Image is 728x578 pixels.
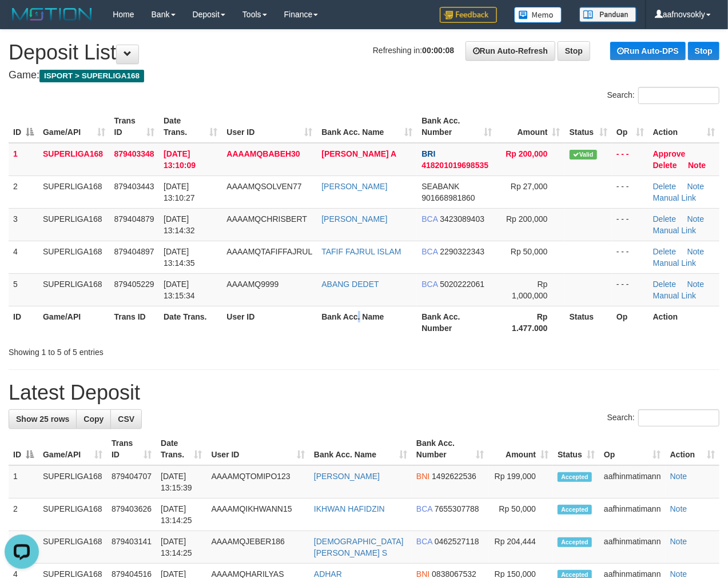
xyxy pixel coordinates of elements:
th: User ID: activate to sort column ascending [222,110,317,143]
th: Status: activate to sort column ascending [553,433,599,465]
span: SEABANK [421,182,459,191]
span: CSV [118,414,134,424]
th: Status [565,306,612,338]
span: Rp 200,000 [506,214,547,224]
span: Copy 1492622536 to clipboard [432,472,476,481]
span: BCA [416,537,432,546]
a: Delete [653,247,676,256]
a: [PERSON_NAME] [321,214,387,224]
th: Game/API: activate to sort column ascending [38,110,110,143]
span: AAAAMQCHRISBERT [226,214,307,224]
span: Rp 27,000 [511,182,548,191]
a: Note [688,161,706,170]
img: panduan.png [579,7,636,22]
th: Bank Acc. Name: activate to sort column ascending [309,433,412,465]
span: BCA [416,504,432,513]
td: - - - [612,241,649,273]
th: Status: activate to sort column ascending [565,110,612,143]
td: AAAAMQTOMIPO123 [207,465,309,499]
span: [DATE] 13:10:09 [164,149,196,170]
th: Rp 1.477.000 [496,306,564,338]
td: 3 [9,208,38,241]
img: MOTION_logo.png [9,6,96,23]
span: 879403348 [114,149,154,158]
td: Rp 199,000 [489,465,554,499]
th: Date Trans.: activate to sort column ascending [156,433,206,465]
th: Action [649,306,719,338]
th: User ID [222,306,317,338]
td: 879404707 [107,465,156,499]
span: [DATE] 13:14:32 [164,214,195,235]
a: Note [670,537,687,546]
label: Search: [607,409,719,426]
span: BRI [421,149,435,158]
a: Delete [653,280,676,289]
span: Valid transaction [570,150,597,160]
a: Manual Link [653,193,697,202]
img: Button%20Memo.svg [514,7,562,23]
span: Copy 5020222061 to clipboard [440,280,484,289]
th: Date Trans. [159,306,222,338]
td: aafhinmatimann [599,531,666,564]
span: Rp 50,000 [511,247,548,256]
td: 879403626 [107,499,156,531]
th: Amount: activate to sort column ascending [496,110,564,143]
th: Trans ID: activate to sort column ascending [110,110,160,143]
td: 2 [9,499,38,531]
td: aafhinmatimann [599,465,666,499]
th: Game/API: activate to sort column ascending [38,433,107,465]
a: Delete [653,182,676,191]
td: - - - [612,208,649,241]
th: Bank Acc. Name: activate to sort column ascending [317,110,417,143]
span: Accepted [558,505,592,515]
span: Rp 1,000,000 [512,280,547,300]
th: Game/API [38,306,110,338]
a: Note [670,472,687,481]
th: Date Trans.: activate to sort column ascending [159,110,222,143]
th: Trans ID [110,306,160,338]
td: aafhinmatimann [599,499,666,531]
td: 4 [9,241,38,273]
h1: Deposit List [9,41,719,64]
span: Rp 200,000 [506,149,547,158]
span: AAAAMQSOLVEN77 [226,182,301,191]
a: IKHWAN HAFIDZIN [314,504,385,513]
th: Op: activate to sort column ascending [599,433,666,465]
td: Rp 50,000 [489,499,554,531]
td: SUPERLIGA168 [38,176,110,208]
a: Copy [76,409,111,429]
a: Stop [558,41,590,61]
a: Note [687,182,705,191]
td: [DATE] 13:14:25 [156,499,206,531]
a: [PERSON_NAME] A [321,149,396,158]
a: TAFIF FAJRUL ISLAM [321,247,401,256]
h1: Latest Deposit [9,381,719,404]
span: BCA [421,280,437,289]
a: CSV [110,409,142,429]
span: BCA [421,247,437,256]
td: AAAAMQIKHWANN15 [207,499,309,531]
td: SUPERLIGA168 [38,465,107,499]
td: - - - [612,273,649,306]
span: Copy 3423089403 to clipboard [440,214,484,224]
span: Show 25 rows [16,414,69,424]
div: Showing 1 to 5 of 5 entries [9,342,295,358]
td: - - - [612,176,649,208]
td: 1 [9,465,38,499]
th: Bank Acc. Number: activate to sort column ascending [412,433,489,465]
td: 2 [9,176,38,208]
a: Delete [653,161,677,170]
td: SUPERLIGA168 [38,208,110,241]
span: 879405229 [114,280,154,289]
img: Feedback.jpg [440,7,497,23]
th: Action: activate to sort column ascending [649,110,719,143]
input: Search: [638,409,719,426]
span: Copy 901668981860 to clipboard [421,193,475,202]
span: [DATE] 13:15:34 [164,280,195,300]
td: AAAAMQJEBER186 [207,531,309,564]
th: Action: activate to sort column ascending [666,433,719,465]
td: [DATE] 13:14:25 [156,531,206,564]
a: ABANG DEDET [321,280,379,289]
th: Trans ID: activate to sort column ascending [107,433,156,465]
span: Copy 7655307788 to clipboard [435,504,479,513]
